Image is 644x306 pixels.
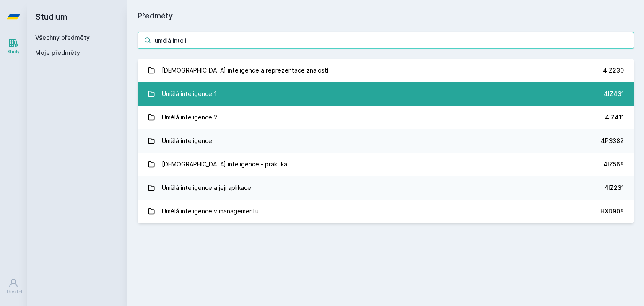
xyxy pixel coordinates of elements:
[138,153,634,176] a: [DEMOGRAPHIC_DATA] inteligence - praktika 4IZ568
[603,160,624,169] div: 4IZ568
[162,132,212,149] div: Umělá inteligence
[601,137,624,145] div: 4PS382
[162,109,217,126] div: Umělá inteligence 2
[138,32,634,49] input: Název nebo ident předmětu…
[600,207,624,215] div: HXD908
[35,34,90,41] a: Všechny předměty
[2,34,25,59] a: Study
[162,62,328,79] div: [DEMOGRAPHIC_DATA] inteligence a reprezentace znalostí
[138,82,634,106] a: Umělá inteligence 1 4IZ431
[605,113,624,122] div: 4IZ411
[35,49,80,57] span: Moje předměty
[138,200,634,223] a: Umělá inteligence v managementu HXD908
[5,289,22,295] div: Uživatel
[138,176,634,200] a: Umělá inteligence a její aplikace 4IZ231
[604,184,624,192] div: 4IZ231
[138,10,634,22] h1: Předměty
[138,59,634,82] a: [DEMOGRAPHIC_DATA] inteligence a reprezentace znalostí 4IZ230
[162,203,259,220] div: Umělá inteligence v managementu
[603,66,624,75] div: 4IZ230
[138,129,634,153] a: Umělá inteligence 4PS382
[162,156,287,173] div: [DEMOGRAPHIC_DATA] inteligence - praktika
[604,90,624,98] div: 4IZ431
[8,49,20,55] div: Study
[138,106,634,129] a: Umělá inteligence 2 4IZ411
[162,86,217,102] div: Umělá inteligence 1
[2,274,25,299] a: Uživatel
[162,179,251,196] div: Umělá inteligence a její aplikace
